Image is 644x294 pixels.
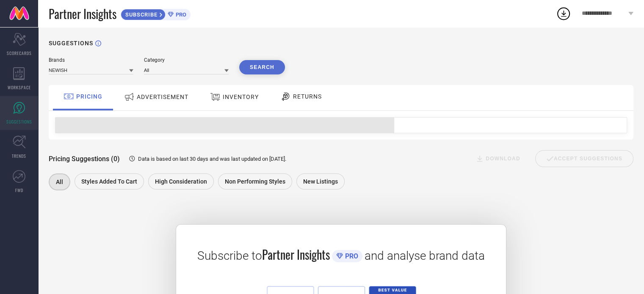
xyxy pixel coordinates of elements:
span: SUBSCRIBE [121,11,160,18]
span: FWD [15,187,23,193]
h1: SUGGESTIONS [49,40,93,47]
span: PRO [174,11,186,18]
div: Open download list [556,6,571,21]
span: Partner Insights [262,246,330,263]
span: Pricing Suggestions (0) [49,155,120,163]
span: and analyse brand data [365,249,485,263]
span: New Listings [303,178,338,185]
span: SCORECARDS [7,50,32,56]
div: Brands [49,57,133,63]
span: Non Performing Styles [225,178,285,185]
span: TRENDS [12,153,26,159]
span: High Consideration [155,178,207,185]
span: SUGGESTIONS [6,118,32,125]
a: SUBSCRIBEPRO [121,7,191,20]
span: WORKSPACE [8,84,31,91]
span: Data is based on last 30 days and was last updated on [DATE] . [138,156,286,162]
span: Subscribe to [197,249,262,263]
span: INVENTORY [223,93,259,100]
span: ADVERTISEMENT [137,93,188,100]
span: All [56,179,63,185]
button: Search [239,60,285,74]
span: RETURNS [293,93,322,100]
div: Category [144,57,229,63]
span: Styles Added To Cart [81,178,137,185]
div: Accept Suggestions [535,150,633,167]
span: PRO [343,252,358,260]
span: PRICING [76,93,102,100]
span: Partner Insights [49,5,116,22]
